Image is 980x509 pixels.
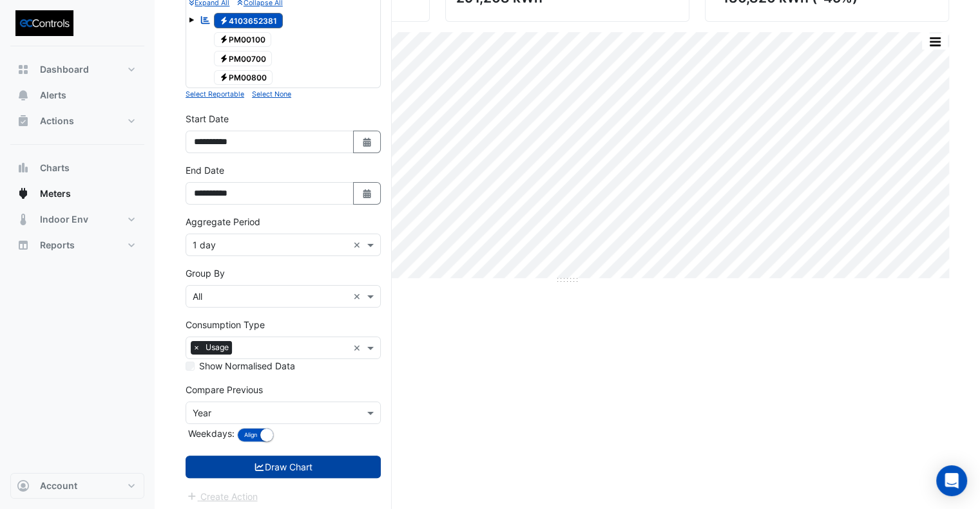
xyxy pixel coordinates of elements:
span: Meters [40,187,71,200]
button: Select None [252,88,291,100]
span: Clear [353,290,364,303]
span: Alerts [40,89,66,102]
label: Show Normalised Data [199,359,295,373]
label: Consumption Type [186,318,265,331]
button: Account [10,473,144,499]
button: Draw Chart [186,456,381,478]
app-icon: Dashboard [17,63,30,76]
span: PM00700 [214,51,273,66]
button: Reports [10,232,144,258]
span: 4103652381 [214,13,283,28]
label: Aggregate Period [186,215,260,228]
app-icon: Actions [17,115,30,127]
span: Clear [353,238,364,252]
fa-icon: Electricity [219,53,229,63]
fa-icon: Select Date [361,136,373,147]
app-icon: Alerts [17,89,30,102]
button: Meters [10,181,144,207]
app-escalated-ticket-create-button: Please draw the charts first [186,490,258,501]
app-icon: Reports [17,239,30,252]
span: PM00100 [214,32,272,48]
fa-icon: Reportable [200,14,211,25]
label: Compare Previous [186,383,263,396]
button: Alerts [10,82,144,108]
button: Dashboard [10,57,144,82]
label: End Date [186,163,224,177]
button: Actions [10,108,144,134]
label: Group By [186,266,225,280]
img: Company Logo [15,10,73,36]
span: Usage [202,341,232,354]
span: × [191,341,202,354]
small: Select Reportable [186,90,244,98]
label: Weekdays: [186,427,235,440]
button: Select Reportable [186,88,244,100]
span: PM00800 [214,70,273,86]
fa-icon: Electricity [219,15,229,25]
button: Indoor Env [10,207,144,232]
span: Indoor Env [40,213,88,226]
span: Dashboard [40,63,89,76]
label: Start Date [186,112,229,125]
button: More Options [922,33,948,50]
span: Clear [353,341,364,355]
span: Actions [40,115,74,127]
fa-icon: Select Date [361,188,373,199]
button: Charts [10,155,144,181]
fa-icon: Electricity [219,35,229,44]
app-icon: Charts [17,162,30,174]
fa-icon: Electricity [219,73,229,82]
small: Select None [252,90,291,98]
span: Account [40,479,77,492]
span: Reports [40,239,75,252]
app-icon: Indoor Env [17,213,30,226]
app-icon: Meters [17,187,30,200]
div: Open Intercom Messenger [936,465,967,496]
span: Charts [40,162,70,174]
